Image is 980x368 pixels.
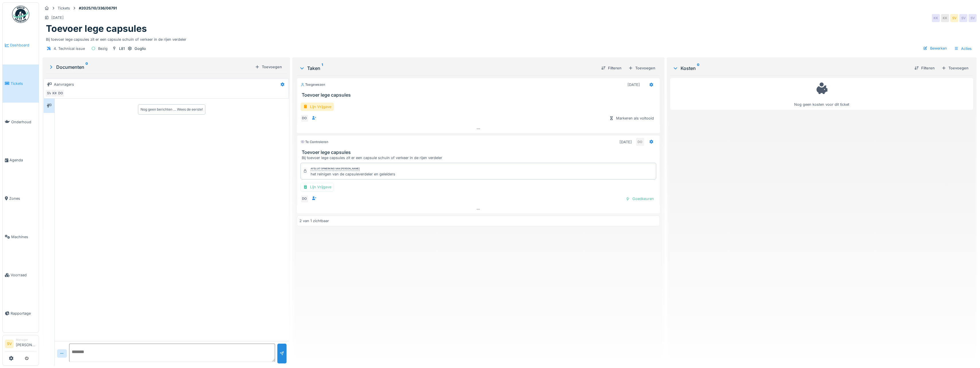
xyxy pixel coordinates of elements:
div: Bezig [98,46,108,51]
span: Zones [9,196,36,201]
h3: Toevoer lege capsules [302,92,657,98]
div: [DATE] [51,15,64,20]
a: Tickets [3,64,39,103]
div: Goglio [135,46,146,51]
sup: 1 [322,65,323,72]
div: [DATE] [619,139,632,145]
a: Dashboard [3,26,39,64]
div: KK [941,14,949,22]
div: 2 van 1 zichtbaar [299,218,329,224]
span: Rapportage [11,311,36,316]
div: DO [636,138,644,146]
h1: Toevoer lege capsules [46,23,147,34]
div: Documenten [48,64,253,71]
div: SV [959,14,967,22]
a: Zones [3,179,39,218]
div: Bij toevoer lege capsules zit er een capsule schuin of verkeer in de rijen verdeler [302,155,657,160]
div: KK [51,89,59,97]
div: Toegewezen [301,82,325,87]
a: Onderhoud [3,103,39,141]
a: Rapportage [3,294,39,333]
a: Agenda [3,141,39,179]
div: Bewerken [921,44,949,52]
h3: Toevoer lege capsules [302,150,657,155]
div: [DATE] [628,82,640,87]
div: SV [969,14,977,22]
div: Nog geen kosten voor dit ticket [674,81,969,107]
div: DO [301,195,309,203]
div: DO [56,89,65,97]
div: Afsluit opmerking van [PERSON_NAME] [311,167,360,171]
span: Tickets [11,81,36,86]
div: Nog geen berichten … Wees de eerste! [141,107,203,112]
div: DO [301,114,309,122]
span: Dashboard [10,42,36,48]
div: L81 [119,46,125,51]
div: Markeren als voltooid [607,114,656,122]
div: Tickets [58,5,70,11]
div: Aanvragers [54,82,74,87]
div: KK [932,14,940,22]
div: SV [950,14,958,22]
div: Acties [952,44,974,53]
div: 4. Technical issue [54,46,85,51]
strong: #2025/10/336/06791 [77,5,119,11]
a: SV Manager[PERSON_NAME] [5,338,36,351]
div: Te controleren [301,140,328,144]
div: Manager [16,338,36,342]
img: Badge_color-CXgf-gQk.svg [12,6,29,23]
span: Voorraad [11,272,36,278]
div: Toevoegen [253,63,284,71]
span: Machines [11,234,36,240]
div: Taken [299,65,597,72]
div: Filteren [912,64,937,72]
div: Goedkeuren [623,195,656,203]
div: Filteren [599,64,624,72]
div: Toevoegen [939,64,971,72]
div: Kosten [673,65,910,72]
div: SV [45,89,53,97]
li: SV [5,340,13,348]
span: Onderhoud [11,119,36,125]
sup: 0 [697,65,700,72]
li: [PERSON_NAME] [16,338,36,350]
a: Machines [3,218,39,256]
span: Agenda [9,157,36,163]
sup: 0 [85,64,88,71]
div: Bij toevoer lege capsules zit er een capsule schuin of verkeer in de rijen verdeler [46,34,973,42]
div: Toevoegen [626,64,658,72]
a: Voorraad [3,256,39,294]
div: Lijn Vrijgave [301,103,334,111]
div: Lijn Vrijgave [301,183,334,191]
div: het reinigen van de capsuleverdeler en geleiders [311,171,395,177]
